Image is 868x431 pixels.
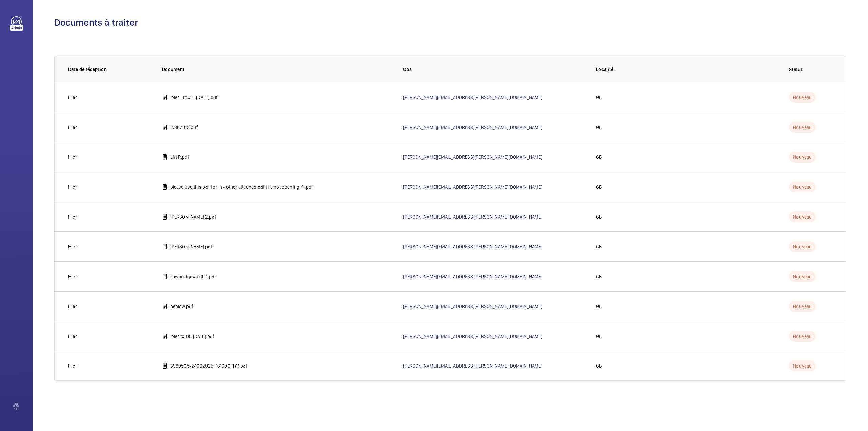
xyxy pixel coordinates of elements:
a: [PERSON_NAME][EMAIL_ADDRESS][PERSON_NAME][DOMAIN_NAME] [403,274,542,279]
p: Nouveau [789,331,816,342]
p: GB [596,124,602,131]
p: 3989505-24092025_161906_1 (1).pdf [170,362,248,369]
p: Nouveau [789,122,816,133]
p: GB [596,213,602,220]
p: Hier [68,94,77,101]
p: Nouveau [789,271,816,282]
p: Lift R.pdf [170,154,190,161]
p: [PERSON_NAME] 2.pdf [170,213,216,220]
a: [PERSON_NAME][EMAIL_ADDRESS][PERSON_NAME][DOMAIN_NAME] [403,125,542,130]
p: Hier [68,184,77,190]
p: GB [596,303,602,310]
p: Nouveau [789,152,816,163]
a: [PERSON_NAME][EMAIL_ADDRESS][PERSON_NAME][DOMAIN_NAME] [403,95,542,100]
p: please use this pdf for lh - other attached pdf file not opening (1).pdf [170,184,313,190]
p: Nouveau [789,182,816,192]
p: Hier [68,273,77,280]
h1: Documents à traiter [54,16,846,29]
p: GB [596,184,602,190]
p: Hier [68,213,77,220]
p: Hier [68,362,77,369]
p: loler - rh01 - [DATE].pdf [170,94,218,101]
p: Nouveau [789,211,816,222]
p: [PERSON_NAME].pdf [170,243,213,250]
a: [PERSON_NAME][EMAIL_ADDRESS][PERSON_NAME][DOMAIN_NAME] [403,244,542,249]
a: [PERSON_NAME][EMAIL_ADDRESS][PERSON_NAME][DOMAIN_NAME] [403,304,542,309]
p: Statut [789,66,832,73]
p: Hier [68,154,77,161]
p: Hier [68,243,77,250]
a: [PERSON_NAME][EMAIL_ADDRESS][PERSON_NAME][DOMAIN_NAME] [403,363,542,369]
a: [PERSON_NAME][EMAIL_ADDRESS][PERSON_NAME][DOMAIN_NAME] [403,154,542,160]
p: GB [596,333,602,340]
p: Nouveau [789,360,816,371]
p: GB [596,273,602,280]
p: Nouveau [789,241,816,252]
p: henlow.pdf [170,303,194,310]
p: loler tb-08 [DATE].pdf [170,333,215,340]
p: Nouveau [789,301,816,312]
p: sawbridgeworth 1.pdf [170,273,216,280]
p: Nouveau [789,92,816,103]
p: Document [162,66,392,73]
p: Hier [68,124,77,131]
p: Hier [68,303,77,310]
a: [PERSON_NAME][EMAIL_ADDRESS][PERSON_NAME][DOMAIN_NAME] [403,184,542,190]
p: GB [596,154,602,161]
p: Date de réception [68,66,151,73]
p: GB [596,362,602,369]
a: [PERSON_NAME][EMAIL_ADDRESS][PERSON_NAME][DOMAIN_NAME] [403,334,542,339]
p: GB [596,94,602,101]
p: INS67103.pdf [170,124,198,131]
p: GB [596,243,602,250]
p: Ops [403,66,585,73]
a: [PERSON_NAME][EMAIL_ADDRESS][PERSON_NAME][DOMAIN_NAME] [403,214,542,220]
p: Hier [68,333,77,340]
p: Localité [596,66,778,73]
